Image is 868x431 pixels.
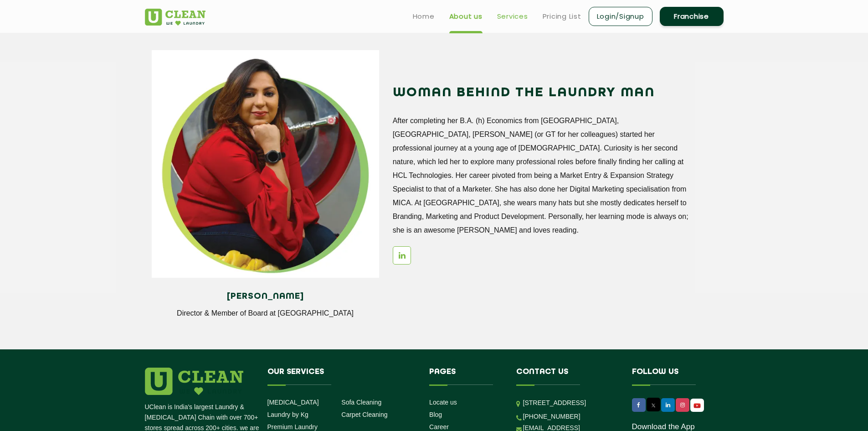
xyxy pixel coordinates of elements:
a: Home [413,11,435,22]
a: Carpet Cleaning [341,411,387,418]
h4: Pages [429,368,503,385]
a: Locate us [429,399,457,406]
h4: Our Services [267,368,416,385]
h4: Follow us [632,368,712,385]
a: About us [449,11,483,22]
a: Sofa Cleaning [341,399,381,406]
p: After completing her B.A. (h) Economics from [GEOGRAPHIC_DATA], [GEOGRAPHIC_DATA], [PERSON_NAME] ... [393,114,694,237]
h2: WOMAN BEHIND THE LAUNDRY MAN [393,82,694,104]
a: Career [429,423,449,431]
a: [PHONE_NUMBER] [523,413,580,420]
a: Laundry by Kg [267,411,308,418]
a: Pricing List [543,11,581,22]
a: Premium Laundry [267,423,318,431]
img: Gunjan_11zon.webp [152,50,379,278]
img: logo.png [145,368,243,395]
h4: [PERSON_NAME] [159,291,372,301]
img: UClean Laundry and Dry Cleaning [691,401,703,410]
a: [MEDICAL_DATA] [267,399,319,406]
p: Director & Member of Board at [GEOGRAPHIC_DATA] [159,309,372,317]
a: Login/Signup [589,7,652,26]
a: Services [497,11,528,22]
h4: Contact us [516,368,618,385]
a: Franchise [660,7,724,26]
p: [STREET_ADDRESS] [523,398,618,408]
a: Blog [429,411,442,418]
img: UClean Laundry and Dry Cleaning [145,9,205,26]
